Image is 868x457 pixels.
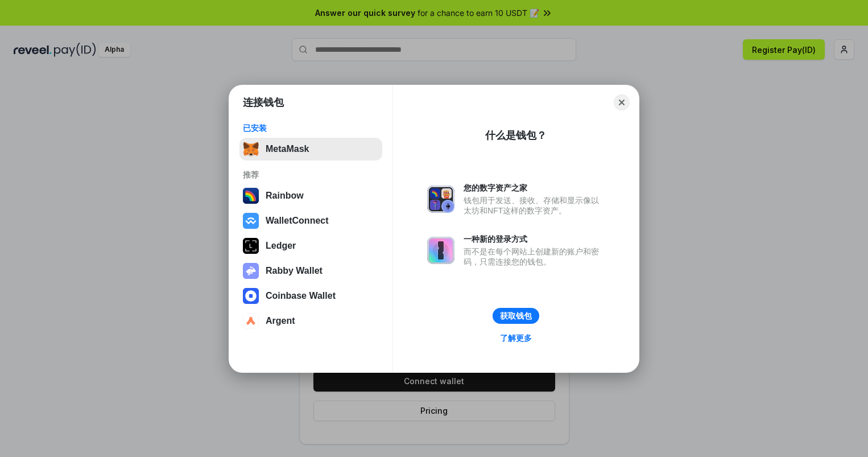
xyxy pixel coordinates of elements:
img: svg+xml,%3Csvg%20xmlns%3D%22http%3A%2F%2Fwww.w3.org%2F2000%2Fsvg%22%20fill%3D%22none%22%20viewBox... [427,237,454,264]
img: svg+xml,%3Csvg%20xmlns%3D%22http%3A%2F%2Fwww.w3.org%2F2000%2Fsvg%22%20fill%3D%22none%22%20viewBox... [427,186,454,213]
button: 获取钱包 [493,308,539,324]
button: Ledger [239,234,382,257]
button: Rabby Wallet [239,260,382,282]
img: svg+xml,%3Csvg%20xmlns%3D%22http%3A%2F%2Fwww.w3.org%2F2000%2Fsvg%22%20width%3D%2228%22%20height%3... [243,238,259,254]
div: 已安装 [243,123,379,133]
a: 了解更多 [493,331,539,345]
div: WalletConnect [266,216,329,226]
div: 而不是在每个网站上创建新的账户和密码，只需连接您的钱包。 [464,246,605,267]
div: 什么是钱包？ [485,129,547,142]
button: Argent [239,310,382,332]
div: Ledger [266,241,296,251]
button: WalletConnect [239,209,382,232]
img: svg+xml,%3Csvg%20xmlns%3D%22http%3A%2F%2Fwww.w3.org%2F2000%2Fsvg%22%20fill%3D%22none%22%20viewBox... [243,263,259,279]
div: 推荐 [243,170,379,180]
button: Close [614,94,630,110]
button: Rainbow [239,184,382,207]
img: svg+xml,%3Csvg%20width%3D%2228%22%20height%3D%2228%22%20viewBox%3D%220%200%2028%2028%22%20fill%3D... [243,288,259,304]
h1: 连接钱包 [243,96,284,109]
button: Coinbase Wallet [239,285,382,307]
div: 获取钱包 [500,311,532,321]
img: svg+xml,%3Csvg%20width%3D%2228%22%20height%3D%2228%22%20viewBox%3D%220%200%2028%2028%22%20fill%3D... [243,313,259,329]
div: 您的数字资产之家 [464,183,605,193]
div: 一种新的登录方式 [464,234,605,244]
div: Coinbase Wallet [266,291,336,301]
div: Rainbow [266,191,304,201]
img: svg+xml,%3Csvg%20width%3D%2228%22%20height%3D%2228%22%20viewBox%3D%220%200%2028%2028%22%20fill%3D... [243,213,259,229]
img: svg+xml,%3Csvg%20fill%3D%22none%22%20height%3D%2233%22%20viewBox%3D%220%200%2035%2033%22%20width%... [243,141,259,157]
div: Rabby Wallet [266,266,323,276]
div: Argent [266,316,295,326]
button: MetaMask [239,138,382,160]
div: 了解更多 [500,333,532,343]
div: 钱包用于发送、接收、存储和显示像以太坊和NFT这样的数字资产。 [464,195,605,216]
div: MetaMask [266,144,309,154]
img: svg+xml,%3Csvg%20width%3D%22120%22%20height%3D%22120%22%20viewBox%3D%220%200%20120%20120%22%20fil... [243,188,259,204]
